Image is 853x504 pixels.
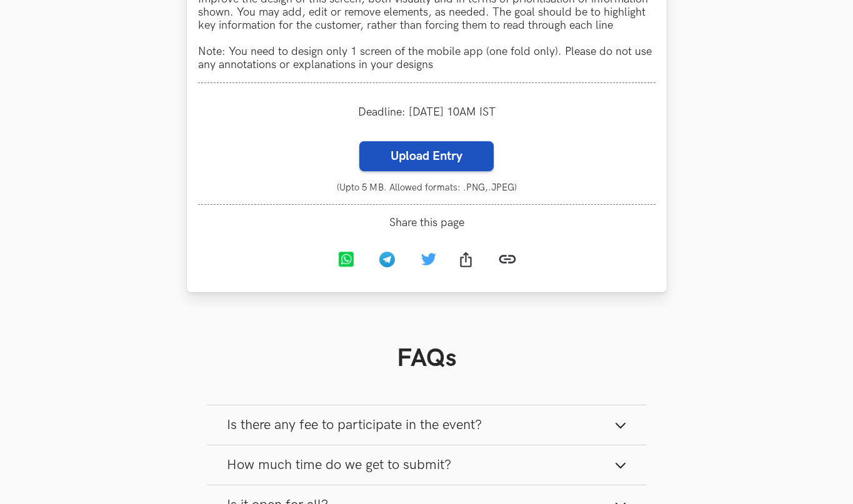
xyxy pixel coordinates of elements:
a: Whatsapp [327,242,369,280]
button: How much time do we get to submit? [207,445,647,485]
span: Is there any fee to participate in the event? [227,417,482,433]
img: Whatsapp [338,252,354,267]
label: Upload Entry [359,141,494,171]
button: Is there any fee to participate in the event? [207,405,647,445]
a: Telegram [369,242,410,280]
img: Share [460,252,471,267]
a: Share [447,242,489,280]
img: Telegram [379,252,395,267]
h1: FAQs [207,343,647,373]
span: Share this page [198,216,656,229]
small: (Upto 5 MB. Allowed formats: .PNG,.JPEG) [198,182,656,193]
a: Copy link [489,240,526,281]
div: Deadline: [DATE] 10AM IST [198,94,656,130]
span: How much time do we get to submit? [227,457,451,473]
